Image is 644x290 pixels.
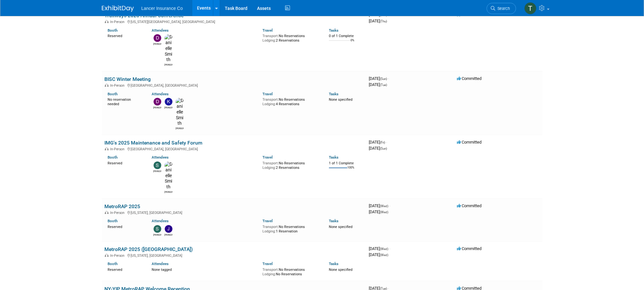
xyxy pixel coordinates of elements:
span: (Sun) [380,77,387,81]
a: Tasks [329,155,338,160]
span: Transport: [262,225,279,229]
img: Danielle Smith [176,98,184,126]
div: Jennifer DeCristofaro [164,233,172,237]
div: 1 of 1 Complete [329,161,364,166]
span: (Tue) [380,83,387,87]
div: No Reservations No Reservations [262,266,319,276]
div: No Reservations 1 Reservation [262,223,319,233]
div: Danielle Smith [164,190,172,194]
img: In-Person Event [105,147,109,150]
div: Reserved [108,160,142,166]
a: Travel [262,262,273,266]
div: Dennis Kelly [153,42,161,46]
span: Committed [457,246,481,251]
img: Daniel Tomlinson [154,98,161,106]
a: Booth [108,219,117,223]
a: Booth [108,262,117,266]
img: Steven Shapiro [154,225,161,233]
span: None specified [329,225,352,229]
span: Transport: [262,161,279,165]
div: Steven Shapiro [153,233,161,237]
img: In-Person Event [105,83,109,87]
div: No Reservations 4 Reservations [262,96,319,106]
img: Jennifer DeCristofaro [165,225,172,233]
span: [DATE] [369,76,389,81]
a: Attendees [152,28,169,33]
a: Attendees [152,92,169,96]
span: In-Person [110,211,126,215]
td: 0% [351,39,354,47]
div: [GEOGRAPHIC_DATA], [GEOGRAPHIC_DATA] [104,146,364,151]
span: [DATE] [369,252,388,257]
a: Tasks [329,92,338,96]
span: (Wed) [380,253,388,257]
img: In-Person Event [105,211,109,214]
span: Committed [457,140,481,145]
span: (Thu) [380,20,387,23]
span: [DATE] [369,140,387,145]
img: Kimberlee Bissegger [165,98,172,106]
span: Transport: [262,268,279,272]
a: Travel [262,92,273,96]
span: Lodging: [262,272,276,276]
span: In-Person [110,147,126,151]
span: Lodging: [262,102,276,106]
img: In-Person Event [105,20,109,23]
div: Reserved [108,223,142,229]
span: [DATE] [369,146,387,151]
a: Tasks [329,219,338,223]
span: (Sun) [380,147,387,150]
a: Attendees [152,262,169,266]
div: No reservation needed [108,96,142,106]
a: Tasks [329,28,338,33]
a: Travel [262,155,273,160]
div: Reserved [108,266,142,272]
span: - [388,76,389,81]
a: Booth [108,155,117,160]
span: (Wed) [380,247,388,251]
img: ExhibitDay [102,5,134,12]
a: BISC Winter Meeting [104,76,151,82]
a: Travel [262,28,273,33]
img: Steven O'Shea [154,161,161,169]
span: [DATE] [369,246,390,251]
a: Attendees [152,219,169,223]
a: Booth [108,28,117,33]
span: - [389,246,390,251]
div: Daniel Tomlinson [153,106,161,109]
a: Tasks [329,262,338,266]
img: In-Person Event [105,254,109,257]
a: IMG's 2025 Maintenance and Safety Forum [104,140,202,146]
div: 0 of 1 Complete [329,34,364,38]
a: Attendees [152,155,169,160]
span: Transport: [262,34,279,38]
span: - [389,203,390,208]
span: [DATE] [369,209,388,214]
img: Dennis Kelly [154,34,161,42]
span: (Wed) [380,210,388,214]
span: In-Person [110,254,126,258]
a: Search [487,3,516,14]
div: [GEOGRAPHIC_DATA], [GEOGRAPHIC_DATA] [104,82,364,88]
div: Reserved [108,33,142,38]
div: No Reservations 2 Reservations [262,33,319,43]
span: Lodging: [262,166,276,170]
a: MetroRAP 2025 ([GEOGRAPHIC_DATA]) [104,246,193,252]
td: 100% [347,166,354,175]
span: In-Person [110,20,126,24]
span: None specified [329,268,352,272]
span: (Wed) [380,204,388,208]
a: Travel [262,219,273,223]
span: (Fri) [380,141,385,144]
span: Committed [457,203,481,208]
span: Lancer Insurance Co [141,6,183,11]
img: Danielle Smith [164,161,172,190]
a: MetroRAP 2025 [104,203,140,209]
div: Danielle Smith [176,126,184,130]
span: Transport: [262,98,279,102]
span: [DATE] [369,203,390,208]
a: Booth [108,92,117,96]
span: Committed [457,76,481,81]
div: Kimberlee Bissegger [164,106,172,109]
span: In-Person [110,83,126,88]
